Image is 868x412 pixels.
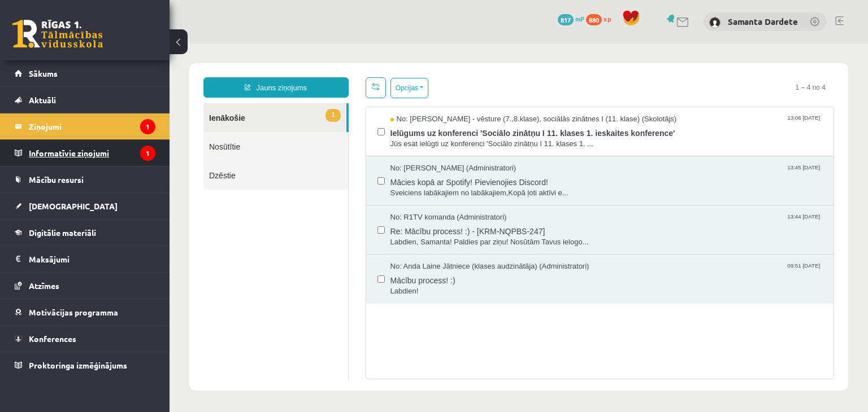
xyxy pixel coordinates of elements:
a: Atzīmes [15,273,155,299]
span: Labdien, Samanta! Paldies par ziņu! Nosūtām Tavus ielogo... [221,194,653,204]
a: No: Anda Laine Jātniece (klases audzinātāja) (Administratori) 09:51 [DATE] Mācību process! :) Lab... [221,218,653,253]
a: Informatīvie ziņojumi1 [15,140,155,166]
span: Konferences [29,334,76,344]
span: Ielūgums uz konferenci 'Sociālo zinātņu I 11. klases 1. ieskaites konference' [221,81,653,95]
span: mP [575,14,584,23]
span: Motivācijas programma [29,307,118,317]
span: Atzīmes [29,280,59,291]
span: No: R1TV komanda (Administratori) [221,169,337,179]
a: 880 xp [586,14,617,23]
a: Motivācijas programma [15,299,155,325]
span: Mācies kopā ar Spotify! Pievienojies Discord! [221,130,653,144]
legend: Ziņojumi [29,113,155,139]
legend: Maksājumi [29,246,155,272]
a: Sākums [15,60,155,86]
span: [DEMOGRAPHIC_DATA] [29,201,118,211]
span: Mācību process! :) [221,229,653,243]
i: 1 [140,146,155,161]
a: Nosūtītie [34,89,179,117]
a: 817 mP [558,14,584,23]
i: 1 [140,119,155,134]
span: No: [PERSON_NAME] - vēsture (7.,8.klase), sociālās zinātnes I (11. klase) (Skolotājs) [221,71,507,81]
a: [DEMOGRAPHIC_DATA] [15,193,155,219]
legend: Informatīvie ziņojumi [29,140,155,166]
a: Samanta Dardete [728,16,798,27]
a: Jauns ziņojums [34,34,179,54]
span: 09:51 [DATE] [615,218,653,226]
span: 13:06 [DATE] [615,71,653,79]
a: Digitālie materiāli [15,220,155,246]
span: Jūs esat ielūgti uz konferenci 'Sociālo zinātņu I 11. klases 1. ... [221,95,653,106]
a: No: R1TV komanda (Administratori) 13:44 [DATE] Re: Mācību process! :) - [KRM-NQPBS-247] Labdien, ... [221,169,653,204]
a: Dzēstie [34,117,179,146]
span: Proktoringa izmēģinājums [29,360,127,370]
span: No: Anda Laine Jātniece (klases audzinātāja) (Administratori) [221,218,420,229]
a: Maksājumi [15,246,155,272]
a: Proktoringa izmēģinājums [15,352,155,378]
span: Digitālie materiāli [29,227,96,238]
span: No: [PERSON_NAME] (Administratori) [221,120,347,130]
a: Mācību resursi [15,166,155,192]
span: Re: Mācību process! :) - [KRM-NQPBS-247] [221,179,653,194]
span: Mācību resursi [29,174,84,185]
span: 13:45 [DATE] [615,120,653,128]
a: Ziņojumi1 [15,113,155,139]
a: No: [PERSON_NAME] (Administratori) 13:45 [DATE] Mācies kopā ar Spotify! Pievienojies Discord! Sve... [221,120,653,155]
span: 817 [558,14,574,25]
span: Labdien! [221,243,653,253]
span: xp [604,14,611,23]
span: 1 – 4 no 4 [618,34,665,54]
a: 1Ienākošie [34,60,177,89]
button: Opcijas [221,34,259,55]
span: 1 [156,65,171,78]
img: Samanta Dardete [709,17,721,28]
a: No: [PERSON_NAME] - vēsture (7.,8.klase), sociālās zinātnes I (11. klase) (Skolotājs) 13:06 [DATE... [221,71,653,106]
a: Rīgas 1. Tālmācības vidusskola [12,20,103,48]
span: Aktuāli [29,95,56,105]
span: Sākums [29,68,58,78]
span: 13:44 [DATE] [615,169,653,177]
span: 880 [586,14,602,25]
span: Sveiciens labākajiem no labākajiem,Kopā ļoti aktīvi e... [221,144,653,155]
a: Konferences [15,326,155,352]
a: Aktuāli [15,87,155,113]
